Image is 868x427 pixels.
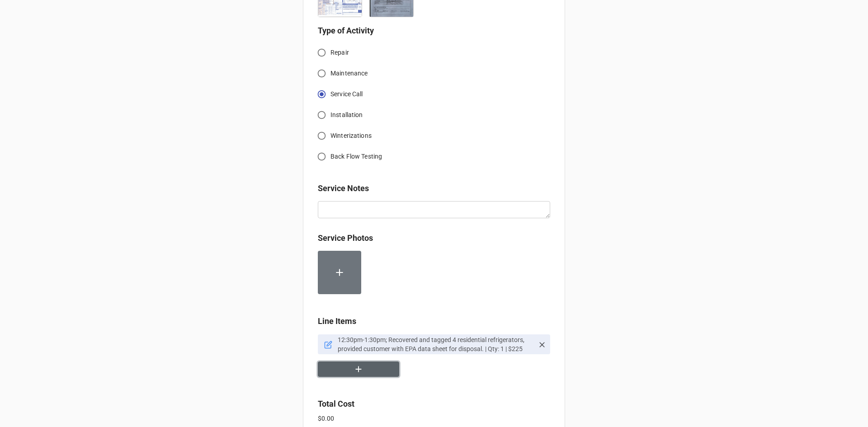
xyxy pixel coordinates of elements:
[318,315,356,328] label: Line Items
[338,335,534,353] p: 12:30pm-1:30pm; Recovered and tagged 4 residential refrigerators, provided customer with EPA data...
[330,69,368,78] span: Maintenance
[318,232,373,244] label: Service Photos
[330,89,363,99] span: Service Call
[330,110,363,120] span: Installation
[330,152,382,161] span: Back Flow Testing
[330,48,349,57] span: Repair
[318,414,550,423] p: $0.00
[318,24,374,37] label: Type of Activity
[318,399,354,408] b: Total Cost
[330,131,372,141] span: Winterizations
[318,182,369,195] label: Service Notes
